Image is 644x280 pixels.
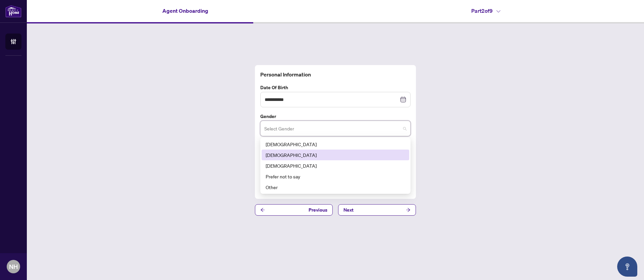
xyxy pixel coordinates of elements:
[162,7,208,15] h4: Agent Onboarding
[9,262,18,271] span: NH
[260,113,411,120] label: Gender
[5,5,21,17] img: logo
[260,208,265,212] span: arrow-left
[262,150,409,160] div: Female
[262,182,409,192] div: Other
[471,7,500,15] h4: Part 2 of 9
[406,208,411,212] span: arrow-right
[266,151,405,159] div: [DEMOGRAPHIC_DATA]
[617,257,637,277] button: Open asap
[262,160,409,171] div: Non-Binary
[309,205,327,215] span: Previous
[266,141,405,148] div: [DEMOGRAPHIC_DATA]
[266,183,405,191] div: Other
[343,205,354,215] span: Next
[266,162,405,169] div: [DEMOGRAPHIC_DATA]
[262,171,409,182] div: Prefer not to say
[338,204,416,216] button: Next
[255,204,333,216] button: Previous
[260,84,411,91] label: Date of Birth
[266,173,405,180] div: Prefer not to say
[260,70,411,78] h4: Personal Information
[262,139,409,150] div: Male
